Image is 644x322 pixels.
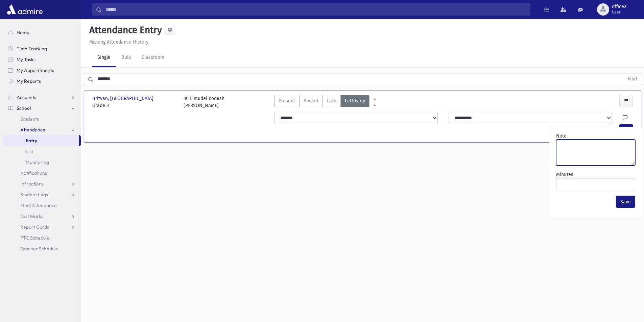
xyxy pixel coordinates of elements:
a: Bulk [116,48,136,67]
u: Missing Attendance History [89,39,148,45]
span: Attendance [20,127,45,133]
input: Search [102,3,530,16]
a: Teacher Schedule [3,243,81,254]
a: List [3,146,81,157]
a: My Tasks [3,54,81,65]
span: Student Logs [20,192,48,198]
span: Grade 3 [92,102,177,109]
span: Teacher Schedule [20,246,58,252]
span: My Tasks [17,56,35,63]
span: Notifications [20,170,47,176]
button: Save [616,196,635,208]
a: PTC Schedule [3,232,81,243]
span: Entry [26,138,37,144]
div: 3C Limudei Kodesh [PERSON_NAME] [184,95,224,109]
span: My Reports [17,78,41,84]
label: Note [556,132,567,140]
button: Find [624,73,641,85]
span: PTC Schedule [20,235,49,241]
span: Britvan, [GEOGRAPHIC_DATA] [92,95,155,102]
span: Students [20,116,39,122]
a: My Appointments [3,65,81,76]
h5: Attendance Entry [87,24,162,36]
span: Late [327,97,336,104]
a: Student Logs [3,189,81,200]
a: My Reports [3,76,81,86]
a: Entry [3,135,79,146]
a: Notifications [3,168,81,178]
a: Classroom [136,48,170,67]
span: My Appointments [17,67,54,73]
span: office2 [612,4,626,9]
label: Minutes [556,171,573,178]
a: Missing Attendance History [87,39,148,45]
a: Attendance [3,124,81,135]
span: List [26,148,33,154]
a: Infractions [3,178,81,189]
a: Time Tracking [3,43,81,54]
a: Students [3,114,81,124]
span: Report Cards [20,224,49,230]
span: User [612,9,626,15]
a: School [3,103,81,114]
span: Absent [304,97,318,104]
div: AttTypes [274,95,369,109]
a: Home [3,27,81,38]
span: Accounts [17,94,36,100]
span: Infractions [20,181,44,187]
span: Time Tracking [17,46,47,52]
a: Single [92,48,116,67]
a: Accounts [3,92,81,103]
a: Meal Attendance [3,200,81,211]
a: Monitoring [3,157,81,168]
span: Test Marks [20,213,43,219]
span: Home [17,29,29,35]
span: Monitoring [26,159,49,165]
img: AdmirePro [5,3,44,16]
span: School [17,105,31,111]
span: Left Early [345,97,365,104]
span: Present [279,97,295,104]
a: Test Marks [3,211,81,222]
span: Meal Attendance [20,202,57,208]
a: Report Cards [3,222,81,232]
